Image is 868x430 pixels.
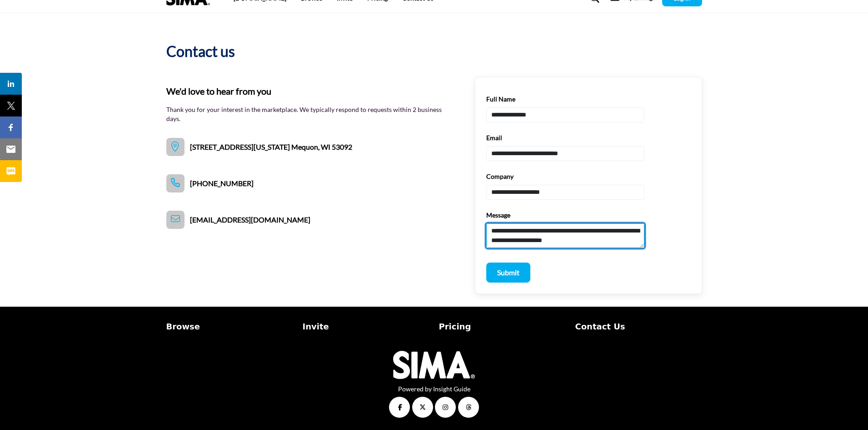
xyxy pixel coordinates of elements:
a: Invite [303,320,429,333]
h2: Contact us [166,40,235,62]
label: Email [486,133,502,142]
label: Message [486,211,510,220]
a: Facebook Link [389,397,410,418]
label: Company [486,172,514,181]
a: Threads Link [458,397,479,418]
a: Twitter Link [412,397,433,418]
a: Powered by Insight Guide [398,385,470,393]
p: Thank you for your interest in the marketplace. We typically respond to requests within 2 busines... [166,105,457,123]
a: Browse [166,320,293,333]
label: Full Name [486,95,515,104]
a: Pricing [439,320,566,333]
a: Instagram Link [435,397,456,418]
button: Submit [486,263,530,283]
img: No Site Logo [393,351,475,379]
p: Submit [497,267,519,278]
span: [PHONE_NUMBER] [190,178,254,189]
b: We'd love to hear from you [166,84,271,98]
a: Contact Us [575,320,702,333]
span: [STREET_ADDRESS][US_STATE] Mequon, WI 53092 [190,142,352,152]
span: [EMAIL_ADDRESS][DOMAIN_NAME] [190,214,310,225]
